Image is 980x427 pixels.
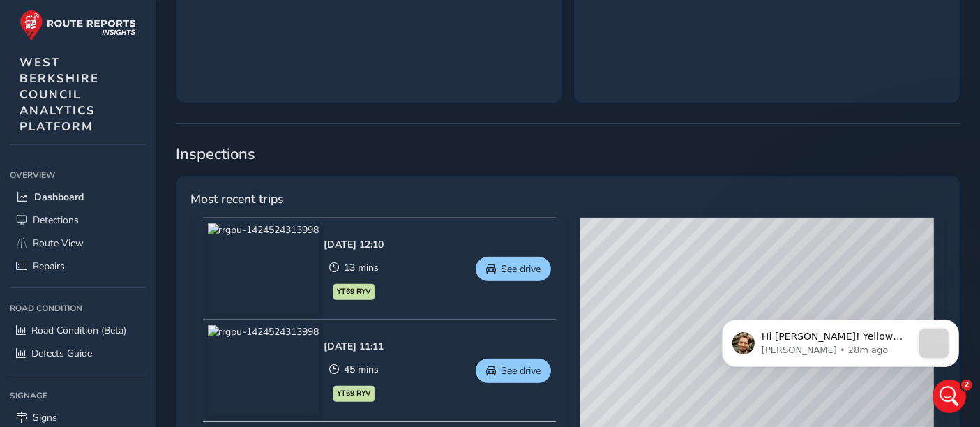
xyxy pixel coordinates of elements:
[31,324,126,337] span: Road Condition (Beta)
[10,232,146,255] a: Route View
[10,385,146,406] div: Signage
[344,363,379,376] span: 45 mins
[10,209,146,232] a: Detections
[33,260,65,273] span: Repairs
[190,190,283,208] span: Most recent trips
[10,255,146,278] a: Repairs
[33,411,57,424] span: Signs
[476,359,551,383] button: See drive
[324,238,384,251] div: [DATE] 12:10
[33,237,84,250] span: Route View
[208,325,319,416] img: rrgpu-1424524313998
[10,165,146,186] div: Overview
[701,292,980,389] iframe: Intercom notifications message
[933,380,966,413] iframe: Intercom live chat
[501,364,541,377] span: See drive
[10,319,146,342] a: Road Condition (Beta)
[208,223,319,314] img: rrgpu-1424524313998
[176,144,960,165] span: Inspections
[10,186,146,209] a: Dashboard
[20,54,99,135] span: WEST BERKSHIRE COUNCIL ANALYTICS PLATFORM
[344,261,379,274] span: 13 mins
[10,342,146,365] a: Defects Guide
[34,190,84,204] span: Dashboard
[501,262,541,276] span: See drive
[338,286,371,297] span: YT69 RYV
[31,347,92,360] span: Defects Guide
[10,298,146,319] div: Road Condition
[20,10,136,41] img: rr logo
[961,380,972,391] span: 2
[324,340,384,353] div: [DATE] 11:11
[33,213,79,227] span: Detections
[338,388,371,399] span: YT69 RYV
[476,257,551,281] button: See drive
